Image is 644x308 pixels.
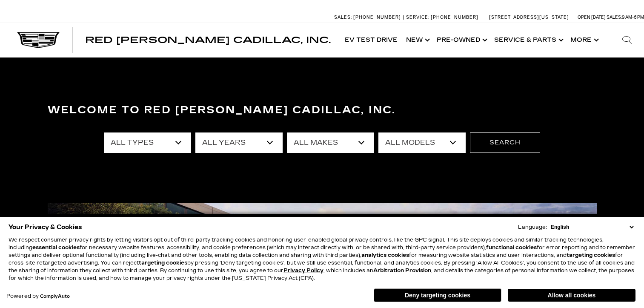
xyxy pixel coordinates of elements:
[578,14,606,20] span: Open [DATE]
[195,132,283,153] select: Filter by year
[48,102,597,119] h3: Welcome to Red [PERSON_NAME] Cadillac, Inc.
[431,14,478,20] span: [PHONE_NUMBER]
[607,14,622,20] span: Sales:
[508,289,635,302] button: Allow all cookies
[622,14,644,20] span: 9 AM-6 PM
[334,15,403,20] a: Sales: [PHONE_NUMBER]
[287,132,374,153] select: Filter by make
[378,132,466,153] select: Filter by model
[406,14,429,20] span: Service:
[470,132,540,153] button: Search
[85,36,331,44] a: Red [PERSON_NAME] Cadillac, Inc.
[566,23,601,57] button: More
[9,236,635,282] p: We respect consumer privacy rights by letting visitors opt out of third-party tracking cookies an...
[567,252,615,258] strong: targeting cookies
[432,23,490,57] a: Pre-Owned
[334,14,352,20] span: Sales:
[6,294,70,299] div: Powered by
[518,225,547,230] div: Language:
[9,221,82,233] span: Your Privacy & Cookies
[32,245,80,250] strong: essential cookies
[17,32,60,48] img: Cadillac Dark Logo with Cadillac White Text
[283,268,323,273] a: Privacy Policy
[361,252,409,258] strong: analytics cookies
[104,132,191,153] select: Filter by type
[489,14,569,20] a: [STREET_ADDRESS][US_STATE]
[85,35,331,45] span: Red [PERSON_NAME] Cadillac, Inc.
[353,14,401,20] span: [PHONE_NUMBER]
[549,223,635,231] select: Language Select
[341,23,402,57] a: EV Test Drive
[139,260,187,266] strong: targeting cookies
[374,288,501,302] button: Deny targeting cookies
[403,15,481,20] a: Service: [PHONE_NUMBER]
[402,23,432,57] a: New
[373,268,431,273] strong: Arbitration Provision
[490,23,566,57] a: Service & Parts
[486,245,537,250] strong: functional cookies
[40,294,70,299] a: ComplyAuto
